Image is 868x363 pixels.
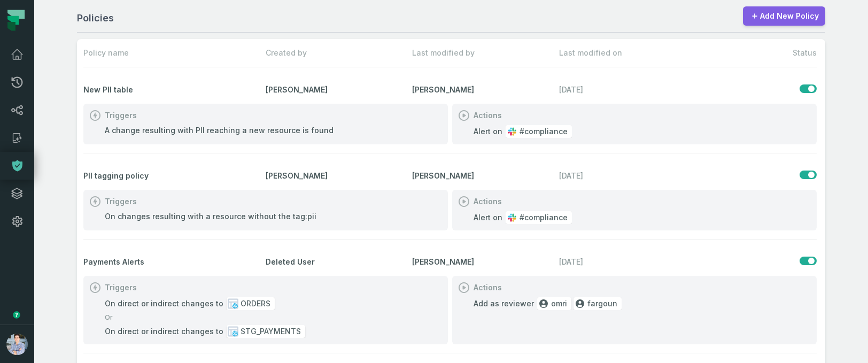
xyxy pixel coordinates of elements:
[559,84,701,95] relative-time: Nov 30, 2024, 7:00 PM EST
[266,257,408,267] span: Deleted User
[587,298,617,309] span: fargoun
[105,282,137,293] h1: Triggers
[105,298,223,309] span: On direct or indirect changes to
[83,171,261,181] span: PII tagging policy
[520,126,568,137] span: #compliance
[105,110,137,121] h1: Triggers
[412,84,554,95] span: [PERSON_NAME]
[743,6,825,26] a: Add New Policy
[105,326,223,337] span: On direct or indirect changes to
[266,84,408,95] span: [PERSON_NAME]
[474,110,502,121] h1: Actions
[474,282,502,293] h1: Actions
[412,48,554,58] span: Last modified by
[781,48,817,58] span: Status
[412,171,554,181] span: [PERSON_NAME]
[474,196,502,207] h1: Actions
[105,196,137,207] h1: Triggers
[83,84,261,95] span: New PII table
[12,310,21,320] div: Tooltip anchor
[105,211,316,222] div: On changes resulting with a resource without the tag: pii
[474,298,534,309] span: Add as reviewer
[266,171,408,181] span: [PERSON_NAME]
[6,334,28,355] img: avatar of Alon Nafta
[474,126,502,137] span: Alert on
[551,298,567,309] span: omri
[559,257,701,267] relative-time: Jan 7, 2025, 12:41 PM EST
[105,312,427,323] span: Or
[266,48,408,58] span: Created by
[105,125,334,136] div: A change resulting with PII reaching a new resource is found
[83,257,261,267] span: Payments Alerts
[83,48,261,58] span: Policy name
[474,212,502,223] span: Alert on
[241,298,270,309] span: ORDERS
[520,212,568,223] span: #compliance
[77,11,114,26] h1: Policies
[559,48,701,58] span: Last modified on
[412,257,554,267] span: [PERSON_NAME]
[241,326,301,337] span: STG_PAYMENTS
[559,171,701,181] relative-time: Nov 30, 2024, 7:00 PM EST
